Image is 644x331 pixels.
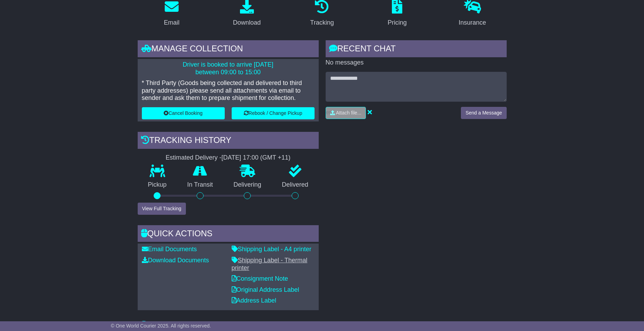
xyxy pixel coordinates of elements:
div: Tracking [310,18,334,27]
div: Insurance [459,18,486,27]
a: Download Documents [142,257,209,264]
p: * Third Party (Goods being collected and delivered to third party addresses) please send all atta... [142,79,315,102]
div: [DATE] 17:00 (GMT +11) [222,154,291,162]
div: Pricing [388,18,407,27]
p: Driver is booked to arrive [DATE] between 09:00 to 15:00 [142,61,315,76]
a: Shipping Label - Thermal printer [232,257,308,271]
button: View Full Tracking [138,203,186,215]
p: Delivering [223,181,272,189]
button: Cancel Booking [142,107,225,119]
p: No messages [326,59,507,67]
p: Pickup [138,181,177,189]
div: Quick Actions [138,225,319,244]
div: Estimated Delivery - [138,154,319,162]
div: Download [233,18,261,27]
a: Address Label [232,297,276,304]
a: Shipping Label - A4 printer [232,246,311,253]
a: Original Address Label [232,286,299,293]
a: Consignment Note [232,275,288,282]
p: Delivered [272,181,319,189]
div: RECENT CHAT [326,40,507,59]
div: Email [164,18,179,27]
div: Manage collection [138,40,319,59]
div: Tracking history [138,132,319,151]
button: Send a Message [461,107,506,119]
a: Email Documents [142,246,197,253]
p: In Transit [177,181,223,189]
button: Rebook / Change Pickup [232,107,315,119]
span: © One World Courier 2025. All rights reserved. [111,323,211,329]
